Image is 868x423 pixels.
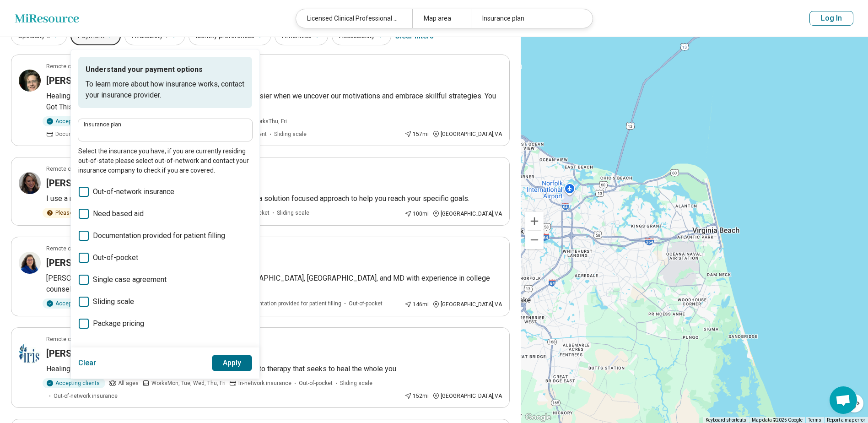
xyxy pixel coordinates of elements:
div: Insurance plan [471,9,587,28]
h3: [PERSON_NAME] [46,347,118,360]
p: Remote or In-person [46,62,97,70]
div: [GEOGRAPHIC_DATA] , VA [432,300,502,309]
a: Report a map error [827,418,865,423]
button: Apply [212,355,253,371]
span: Out-of-pocket [93,252,138,263]
div: [GEOGRAPHIC_DATA] , VA [432,130,502,138]
span: Sliding scale [277,209,309,217]
span: Sliding scale [93,296,134,307]
button: Log In [809,11,853,26]
label: Insurance plan [84,122,247,127]
p: Remote or In-person [46,335,97,343]
span: Works Mon, Tue, Wed, Thu, Fri [151,379,226,387]
h3: [PERSON_NAME] [46,256,118,269]
span: Out-of-network insurance [54,392,118,400]
span: Out-of-network insurance [93,186,174,197]
span: Map data ©2025 Google [752,418,803,423]
span: Need based aid [93,208,144,219]
button: Zoom out [525,231,544,249]
button: Clear [78,355,97,371]
p: Select the insurance you have, if you are currently residing out-of-state please select out-of-ne... [78,146,252,175]
div: 157 mi [404,130,429,138]
div: 152 mi [404,392,429,400]
span: Out-of-pocket [299,379,333,387]
div: [GEOGRAPHIC_DATA] , VA [432,210,502,218]
div: [GEOGRAPHIC_DATA] , VA [432,392,502,400]
div: Accepting clients [43,378,105,388]
span: Single case agreement [93,274,167,285]
p: Healing Begins with Being Heard We offer an integrative approach to therapy that seeks to heal th... [46,363,502,374]
span: All ages [118,379,139,387]
div: 146 mi [404,300,429,309]
div: Licensed Clinical Professional Counselor (LCPC), Licensed Professional Clinical Counselor (LPCC),... [296,9,412,28]
span: Package pricing [93,318,144,329]
div: Accepting clients [43,298,105,309]
span: Documentation provided for patient filling [93,230,225,241]
p: I use a mix of Cognitive Behavioral Therapy, [MEDICAL_DATA] and a solution focused approach to he... [46,193,502,204]
p: Remote or In-person [46,244,97,253]
p: To learn more about how insurance works, contact your insurance provider. [86,79,245,101]
span: Sliding scale [274,130,307,138]
button: Zoom in [525,212,544,230]
div: Please inquire [43,208,97,218]
div: Open chat [830,386,857,414]
a: Terms (opens in new tab) [808,418,821,423]
div: Map area [412,9,470,28]
span: Sliding scale [340,379,372,387]
span: Out-of-pocket [349,299,383,308]
span: Documentation provided for patient filling [55,130,159,138]
span: Works Thu, Fri [253,117,287,125]
p: [PERSON_NAME] is a Licensed Professional Counselor in [GEOGRAPHIC_DATA], [GEOGRAPHIC_DATA], and M... [46,273,502,295]
div: 100 mi [404,210,429,218]
div: Accepting clients [43,116,105,126]
h3: [PERSON_NAME] [46,177,118,190]
p: Remote or In-person [46,165,97,173]
p: Healing, growth, nourishment are within reach! Change becomes easier when we uncover our motivati... [46,91,502,113]
span: In-network insurance [238,379,291,387]
span: Documentation provided for patient filling [237,299,341,308]
p: Understand your payment options [86,64,245,75]
h3: [PERSON_NAME] [46,74,118,87]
